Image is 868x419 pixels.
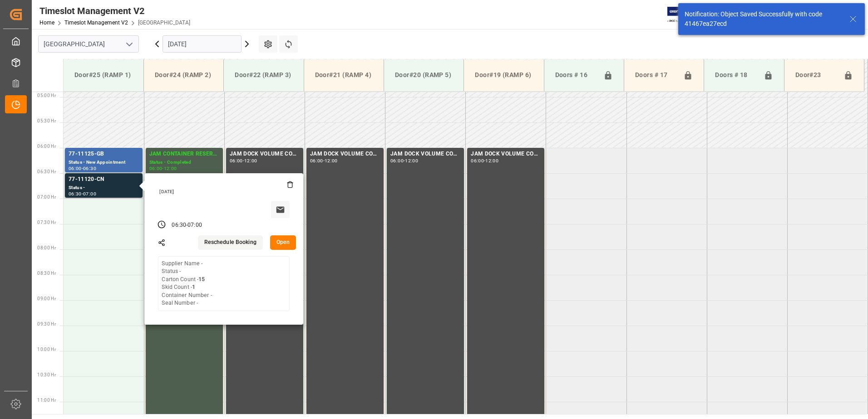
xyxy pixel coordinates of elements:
[711,67,759,84] div: Doors # 18
[485,159,498,163] div: 12:00
[792,67,840,84] div: Door#23
[37,372,56,377] span: 10:30 Hr
[37,245,56,250] span: 08:00 Hr
[69,175,139,184] div: 77-11120-CN
[552,67,600,84] div: Doors # 16
[38,35,139,53] input: Type to search/select
[149,166,163,171] div: 06:00
[187,221,202,229] div: 07:00
[82,192,83,196] div: -
[39,19,54,26] a: Home
[37,144,56,149] span: 06:00 Hr
[37,322,56,326] span: 09:30 Hr
[37,296,56,301] span: 09:00 Hr
[631,67,680,84] div: Doors # 17
[156,189,293,195] div: [DATE]
[69,192,82,196] div: 06:30
[71,67,136,83] div: Door#25 (RAMP 1)
[37,271,56,276] span: 08:30 Hr
[172,221,186,229] div: 06:30
[311,67,376,83] div: Door#21 (RAMP 4)
[83,192,96,196] div: 07:00
[122,37,136,51] button: open menu
[270,235,296,250] button: Open
[164,166,177,171] div: 12:00
[243,159,244,163] div: -
[37,195,56,200] span: 07:00 Hr
[39,4,190,18] div: Timeslot Management V2
[151,67,216,83] div: Door#24 (RAMP 2)
[244,159,257,163] div: 12:00
[149,150,219,159] div: JAM CONTAINER RESERVED
[83,166,96,171] div: 06:30
[685,10,841,29] div: Notification: Object Saved Successfully with code 41467ea27ecd
[37,347,56,352] span: 10:00 Hr
[471,150,541,159] div: JAM DOCK VOLUME CONTROL
[390,159,404,163] div: 06:00
[231,67,296,83] div: Door#22 (RAMP 3)
[37,220,56,225] span: 07:30 Hr
[149,159,219,166] div: Status - Completed
[37,398,56,403] span: 11:00 Hr
[405,159,418,163] div: 12:00
[391,67,456,83] div: Door#20 (RAMP 5)
[64,19,128,26] a: Timeslot Management V2
[82,166,83,171] div: -
[230,159,243,163] div: 06:00
[37,93,56,98] span: 05:00 Hr
[186,221,187,229] div: -
[230,150,300,159] div: JAM DOCK VOLUME CONTROL
[198,276,205,283] b: 15
[390,150,460,159] div: JAM DOCK VOLUME CONTROL
[310,150,380,159] div: JAM DOCK VOLUME CONTROL
[69,166,82,171] div: 06:00
[667,7,699,23] img: Exertis%20JAM%20-%20Email%20Logo.jpg_1722504956.jpg
[69,184,139,192] div: Status -
[192,284,195,290] b: 1
[484,159,485,163] div: -
[162,260,212,307] div: Supplier Name - Status - Carton Count - Skid Count - Container Number - Seal Number -
[162,166,163,171] div: -
[198,235,263,250] button: Reschedule Booking
[325,159,338,163] div: 12:00
[310,159,323,163] div: 06:00
[163,35,242,53] input: DD.MM.YYYY
[37,169,56,174] span: 06:30 Hr
[404,159,405,163] div: -
[69,159,139,166] div: Status - New Appointment
[323,159,325,163] div: -
[471,67,536,83] div: Door#19 (RAMP 6)
[471,159,484,163] div: 06:00
[69,150,139,159] div: 77-11125-GB
[37,118,56,123] span: 05:30 Hr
